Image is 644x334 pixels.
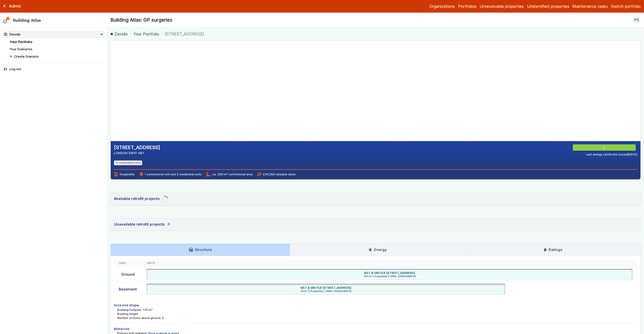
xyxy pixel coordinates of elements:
[207,172,252,176] span: ca. 200 m² commercial area
[110,193,641,205] a: Available retrofit projects
[3,17,10,23] img: main-0bbd2752.svg
[119,262,137,265] div: Level
[572,3,608,9] a: Maintenance tasks
[117,308,142,312] dt: Building footprint:
[465,244,640,256] a: Ratings
[110,17,172,23] h2: Building Atlas: GP surgeries
[364,271,415,275] h6: BST & GRD FLR [STREET_ADDRESS]
[143,308,152,312] dd: 178 m²
[114,151,160,155] address: LONDON SW1P 4BY
[586,152,637,156] div: Last energy certificate issued
[110,31,128,37] a: Decide
[290,244,465,256] a: Energy
[114,196,159,201] h3: Available retrofit projects
[628,153,637,156] time: [DATE]
[368,247,386,253] h3: Energy
[114,282,142,297] div: Basement
[10,47,32,51] a: Your Scenarios
[527,3,569,9] a: Unidentified properties
[167,223,170,226] span: 3
[133,31,159,37] a: Your Portfolio
[257,172,296,176] span: £34,250 rateable value
[148,275,631,278] span: 103 m² | Hospitality | UPRN: 010033588739
[633,16,641,24] button: PS
[114,222,170,227] div: Unavailable retrofit projects
[114,267,142,282] div: Ground
[114,172,134,176] span: Hospitality
[8,53,105,60] button: Create Scenario
[189,247,212,253] h3: Structure
[301,286,351,290] h6: BST & GRD FLR [STREET_ADDRESS]
[634,17,639,23] span: PS
[3,66,105,73] button: Log out
[3,31,105,38] summary: Decide
[543,247,562,253] h3: Ratings
[429,3,455,9] a: Organizations
[110,218,641,231] a: Unavailable retrofit projects3
[458,3,476,9] a: Portfolios
[117,312,139,316] dt: Building height:
[114,160,142,165] li: In conservation area
[4,32,20,37] div: Decide
[114,303,637,308] h4: Size and shape
[611,3,641,9] button: Switch portfolio
[165,31,204,37] span: [STREET_ADDRESS]
[114,144,160,151] h2: [STREET_ADDRESS]
[139,172,202,176] span: 1 commercial unit and 2 residential units
[604,146,606,150] span: C
[147,262,632,265] div: Units
[111,244,290,256] a: Structure
[480,3,524,9] a: Unresolvable properties
[117,316,161,320] dt: Number of floors above ground:
[10,40,32,44] a: Your Portfolio
[114,326,637,331] h4: Materials
[148,290,503,293] span: 76 m² | Hospitality | UPRN: 010033588739
[162,316,164,320] dd: 3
